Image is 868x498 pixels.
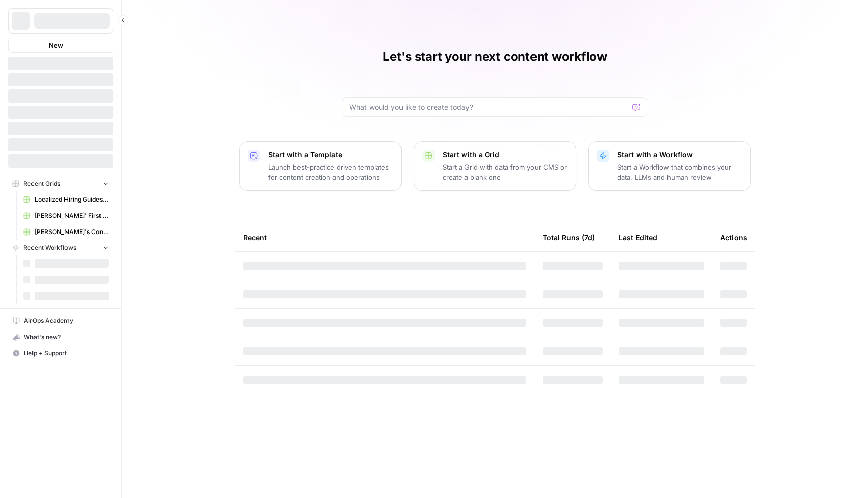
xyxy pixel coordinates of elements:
[35,227,109,237] span: [PERSON_NAME]'s Content Writer Grid
[35,195,109,204] span: Localized Hiring Guides Grid–V1
[8,345,113,361] button: Help + Support
[619,223,657,251] div: Last Edited
[23,243,76,252] span: Recent Workflows
[543,223,595,251] div: Total Runs (7d)
[24,316,109,325] span: AirOps Academy
[24,349,109,358] span: Help + Support
[8,313,113,329] a: AirOps Academy
[19,224,113,240] a: [PERSON_NAME]'s Content Writer Grid
[349,102,628,112] input: What would you like to create today?
[9,329,113,345] div: What's new?
[8,38,113,53] button: New
[243,223,526,251] div: Recent
[35,211,109,220] span: [PERSON_NAME]' First Flow Grid
[720,223,747,251] div: Actions
[617,150,742,160] p: Start with a Workflow
[8,176,113,191] button: Recent Grids
[443,162,567,182] p: Start a Grid with data from your CMS or create a blank one
[23,179,60,188] span: Recent Grids
[239,141,402,191] button: Start with a TemplateLaunch best-practice driven templates for content creation and operations
[8,240,113,255] button: Recent Workflows
[19,191,113,208] a: Localized Hiring Guides Grid–V1
[8,329,113,345] button: What's new?
[268,162,393,182] p: Launch best-practice driven templates for content creation and operations
[19,208,113,224] a: [PERSON_NAME]' First Flow Grid
[443,150,567,160] p: Start with a Grid
[617,162,742,182] p: Start a Workflow that combines your data, LLMs and human review
[414,141,576,191] button: Start with a GridStart a Grid with data from your CMS or create a blank one
[49,40,63,50] span: New
[268,150,393,160] p: Start with a Template
[383,49,607,65] h1: Let's start your next content workflow
[588,141,751,191] button: Start with a WorkflowStart a Workflow that combines your data, LLMs and human review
